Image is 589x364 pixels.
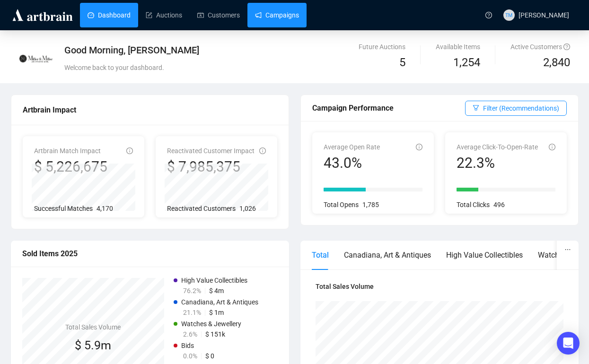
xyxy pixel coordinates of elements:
[457,154,538,172] div: 22.3%
[65,322,121,332] h4: Total Sales Volume
[549,144,555,150] span: info-circle
[557,241,579,259] button: ellipsis
[126,147,133,154] span: info-circle
[183,287,201,295] span: 76.2%
[183,309,201,316] span: 21.1%
[485,12,492,18] span: question-circle
[197,3,240,27] a: Customers
[473,104,479,111] span: filter
[457,201,490,208] span: Total Clicks
[181,298,258,306] span: Canadiana, Art & Antiques
[316,281,563,292] h4: Total Sales Volume
[205,330,225,338] span: $ 151k
[183,330,197,338] span: 2.6%
[75,338,111,352] span: $ 5.9m
[88,3,131,27] a: Dashboard
[146,3,182,27] a: Auctions
[465,101,567,116] button: Filter (Recommendations)
[557,332,580,355] div: Open Intercom Messenger
[167,147,255,155] span: Reactivated Customer Impact
[312,102,465,114] div: Campaign Performance
[312,249,329,261] div: Total
[167,205,236,212] span: Reactivated Customers
[23,104,277,116] div: Artbrain Impact
[399,56,405,69] span: 5
[446,249,523,261] div: High Value Collectibles
[344,249,431,261] div: Canadiana, Art & Antiques
[34,147,101,155] span: Artbrain Match Impact
[34,158,107,176] div: $ 5,226,675
[543,54,570,72] span: 2,840
[362,201,379,208] span: 1,785
[493,201,505,208] span: 496
[205,352,214,360] span: $ 0
[239,205,256,212] span: 1,026
[255,3,299,27] a: Campaigns
[519,11,569,19] span: [PERSON_NAME]
[510,43,570,51] span: Active Customers
[181,277,247,284] span: High Value Collectibles
[64,62,380,73] div: Welcome back to your dashboard.
[11,8,74,23] img: logo
[563,43,570,50] span: question-circle
[436,42,480,52] div: Available Items
[324,201,359,208] span: Total Opens
[181,320,241,328] span: Watches & Jewellery
[324,154,380,172] div: 43.0%
[64,43,380,57] div: Good Morning, [PERSON_NAME]
[22,248,278,260] div: Sold Items 2025
[359,42,405,52] div: Future Auctions
[564,246,571,253] span: ellipsis
[19,42,53,75] img: 603244e16ef0a70016a8c997.jpg
[457,143,538,151] span: Average Click-To-Open-Rate
[167,158,255,176] div: $ 7,985,375
[416,144,422,150] span: info-circle
[453,54,480,72] span: 1,254
[324,143,380,151] span: Average Open Rate
[259,147,266,154] span: info-circle
[34,205,93,212] span: Successful Matches
[97,205,113,212] span: 4,170
[505,11,512,19] span: TM
[183,352,197,360] span: 0.0%
[209,287,224,295] span: $ 4m
[483,103,559,113] span: Filter (Recommendations)
[181,342,194,349] span: Bids
[209,309,224,316] span: $ 1m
